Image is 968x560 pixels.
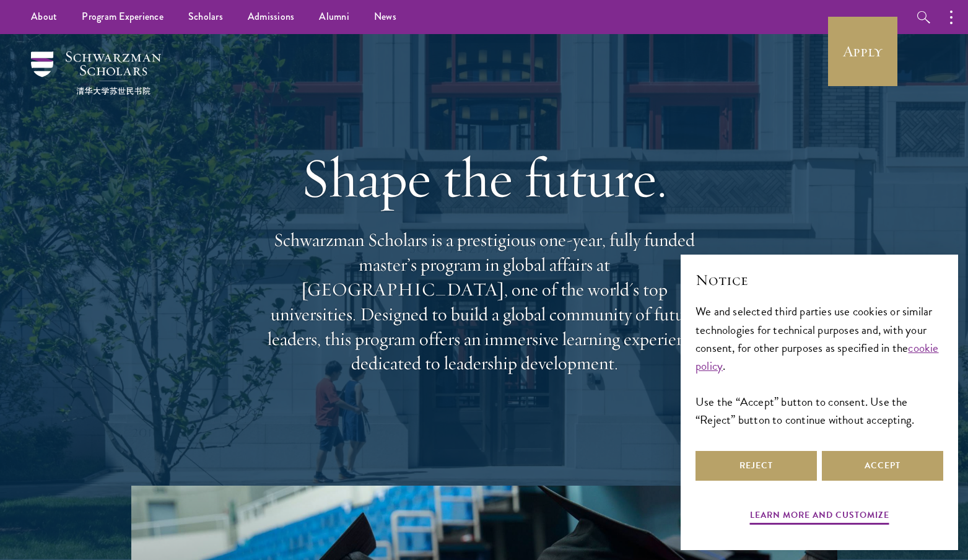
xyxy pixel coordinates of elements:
[31,51,161,95] img: Schwarzman Scholars
[695,451,817,481] button: Reject
[750,507,889,527] button: Learn more and customize
[695,339,939,375] a: cookie policy
[822,451,943,481] button: Accept
[695,302,943,428] div: We and selected third parties use cookies or similar technologies for technical purposes and, wit...
[828,17,897,86] a: Apply
[261,228,707,376] p: Schwarzman Scholars is a prestigious one-year, fully funded master’s program in global affairs at...
[695,269,943,291] h2: Notice
[261,143,707,212] h1: Shape the future.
